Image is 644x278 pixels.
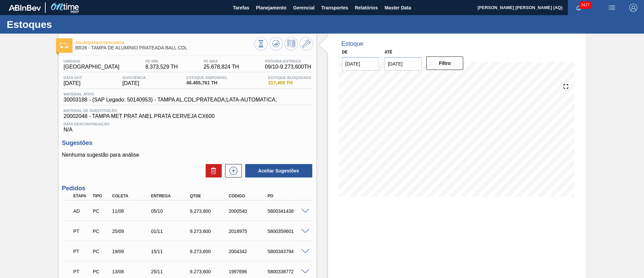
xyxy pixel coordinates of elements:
[149,208,193,214] div: 05/10/2025
[64,92,277,96] span: Material ativo
[384,57,422,71] input: dd/mm/yyyy
[321,4,348,12] span: Transportes
[233,4,249,12] span: Tarefas
[110,229,154,234] div: 25/09/2025
[91,269,111,274] div: Pedido de Compra
[72,194,92,198] div: Etapa
[110,208,154,214] div: 11/08/2025
[64,97,277,103] span: 30003188 - (SAP Legado: 50140953) - TAMPA AL.CDL;PRATEADA;LATA-AUTOMATICA;
[269,37,283,50] button: Atualizar Gráfico
[149,249,193,254] div: 15/11/2025
[149,194,193,198] div: Entrega
[384,50,392,54] label: Até
[629,4,637,12] img: Logout
[266,249,310,254] div: 5800343794
[110,194,154,198] div: Coleta
[91,208,111,214] div: Pedido de Compra
[227,208,271,214] div: 2000540
[568,3,589,12] button: Notificações
[227,194,271,198] div: Código
[188,208,232,214] div: 9.273,600
[64,64,120,70] span: [GEOGRAPHIC_DATA]
[188,229,232,234] div: 9.273,600
[9,5,41,11] img: TNhmsLtSVTkK8tSr43FrP2fwEKptu5GPRR3wAAAABJRU5ErkJggg==
[227,229,271,234] div: 2018975
[227,249,271,254] div: 2004342
[204,64,239,70] span: 25.678,824 TH
[284,37,298,50] button: Programar Estoque
[265,59,311,63] span: Próxima Entrega
[342,57,379,71] input: dd/mm/yyyy
[341,40,364,47] div: Estoque
[64,109,311,113] span: Material de Substituição
[256,4,286,12] span: Planejamento
[62,152,313,158] p: Nenhuma sugestão para análise
[64,76,82,80] span: Data out
[62,185,313,192] h3: Pedidos
[266,208,310,214] div: 5800341438
[73,249,90,254] p: PT
[227,269,271,274] div: 1997696
[245,164,312,177] button: Aceitar Sugestões
[62,119,313,133] div: N/A
[60,43,68,48] img: Ícone
[266,229,310,234] div: 5800359601
[149,229,193,234] div: 01/11/2025
[72,204,92,219] div: Aguardando Descarga
[122,76,146,80] span: Suficiência
[265,64,311,70] span: 09/10 - 9.273,600 TH
[62,140,313,147] h3: Sugestões
[72,224,92,239] div: Pedido em Trânsito
[64,113,311,119] span: 20002048 - TAMPA MET PRAT ANEL PRATA CERVEJA CX600
[145,64,178,70] span: 8.373,529 TH
[204,59,239,63] span: PE MAX
[7,21,126,28] h1: Estoques
[73,208,90,214] p: AD
[149,269,193,274] div: 25/11/2025
[91,194,111,198] div: Tipo
[242,163,313,178] div: Aceitar Sugestões
[202,164,222,177] div: Excluir Sugestões
[188,249,232,254] div: 9.273,600
[64,59,120,63] span: Unidade
[186,80,228,85] span: 46.465,761 TH
[91,229,111,234] div: Pedido de Compra
[188,269,232,274] div: 9.273,600
[110,249,154,254] div: 19/09/2025
[186,76,228,80] span: Estoque Disponível
[266,269,310,274] div: 5800338772
[300,37,313,50] button: Ir ao Master Data / Geral
[145,59,178,63] span: PE MIN
[342,50,348,54] label: De
[355,4,378,12] span: Relatórios
[608,4,616,12] img: userActions
[64,80,82,86] span: [DATE]
[268,80,311,85] span: 317,400 TH
[254,37,268,50] button: Visão Geral dos Estoques
[268,76,311,80] span: Estoque Bloqueado
[75,41,254,45] span: Aguardando Descarga
[188,194,232,198] div: Qtde
[222,164,242,177] div: Nova sugestão
[426,56,464,70] button: Filtro
[579,1,591,9] span: 3427
[293,4,315,12] span: Gerencial
[73,229,90,234] p: PT
[122,80,146,86] span: [DATE]
[91,249,111,254] div: Pedido de Compra
[64,122,311,126] span: Data Descontinuação
[266,194,310,198] div: PO
[73,269,90,274] p: PT
[384,4,411,12] span: Master Data
[75,45,254,50] span: BR26 - TAMPA DE ALUMÍNIO PRATEADA BALL CDL
[110,269,154,274] div: 13/08/2025
[72,244,92,259] div: Pedido em Trânsito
